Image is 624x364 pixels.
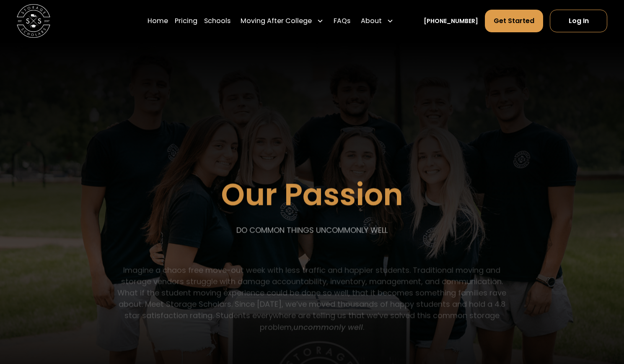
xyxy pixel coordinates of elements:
[241,16,312,26] div: Moving After College
[485,10,543,32] a: Get Started
[361,16,382,26] div: About
[221,178,403,211] h1: Our Passion
[237,9,327,33] div: Moving After College
[550,10,607,32] a: Log In
[204,9,230,33] a: Schools
[334,9,350,33] a: FAQs
[293,322,363,332] em: uncommonly well
[110,264,514,333] p: Imagine a chaos free move-out week with less traffic and happier students. Traditional moving and...
[236,224,388,236] p: DO COMMON THINGS UNCOMMONLY WELL
[148,9,168,33] a: Home
[424,17,478,26] a: [PHONE_NUMBER]
[357,9,397,33] div: About
[175,9,197,33] a: Pricing
[17,4,50,38] img: Storage Scholars main logo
